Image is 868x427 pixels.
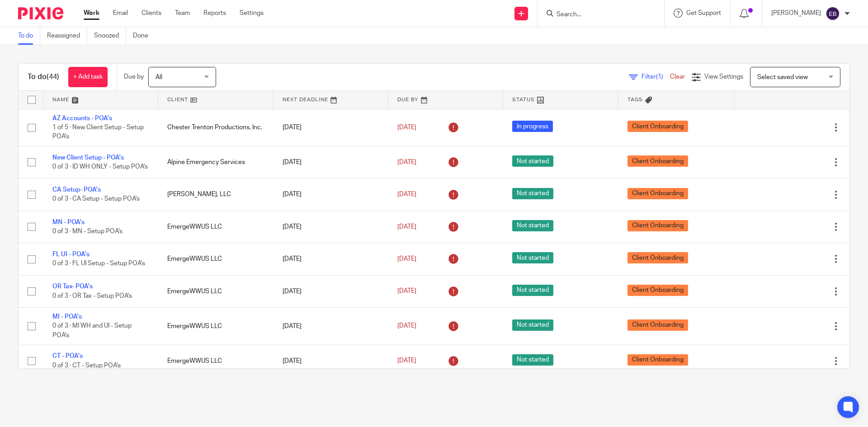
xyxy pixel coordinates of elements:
[627,354,688,366] span: Client Onboarding
[397,358,416,364] span: [DATE]
[52,261,145,267] span: 0 of 3 · FL UI Setup - Setup POA's
[52,362,121,369] span: 0 of 3 · CT - Setup POA's
[826,6,840,21] img: svg%3E
[274,178,388,211] td: [DATE]
[133,27,155,45] a: Done
[274,243,388,275] td: [DATE]
[113,9,128,18] a: Email
[397,224,416,230] span: [DATE]
[627,121,688,132] span: Client Onboarding
[52,283,93,290] a: OR Tax- POA's
[627,252,688,263] span: Client Onboarding
[52,124,144,140] span: 1 of 5 · New Client Setup - Setup POA's
[158,178,273,211] td: [PERSON_NAME], LLC
[397,159,416,165] span: [DATE]
[94,27,126,45] a: Snoozed
[52,293,132,299] span: 0 of 3 · OR Tax - Setup POA's
[240,9,264,18] a: Settings
[156,74,162,80] span: All
[771,9,821,18] p: [PERSON_NAME]
[274,308,388,345] td: [DATE]
[68,67,108,87] a: + Add task
[627,319,688,331] span: Client Onboarding
[158,345,273,377] td: EmergeWWUS LLC
[274,109,388,146] td: [DATE]
[203,9,226,18] a: Reports
[642,74,670,80] span: Filter
[52,155,124,161] a: New Client Setup - POA's
[274,345,388,377] td: [DATE]
[397,288,416,295] span: [DATE]
[52,228,123,235] span: 0 of 3 · MN - Setup POA's
[512,155,553,167] span: Not started
[397,191,416,197] span: [DATE]
[512,188,553,199] span: Not started
[52,219,85,225] a: MN - POA's
[52,187,101,193] a: CA Setup- POA's
[158,275,273,307] td: EmergeWWUS LLC
[686,10,721,16] span: Get Support
[512,121,553,132] span: In progress
[52,323,132,339] span: 0 of 3 · MI WH and UI - Setup POA's
[512,220,553,231] span: Not started
[28,72,59,82] h1: To do
[18,27,40,45] a: To do
[656,74,663,80] span: (1)
[158,109,273,146] td: Chester Trenton Productions, Inc.
[274,275,388,307] td: [DATE]
[704,74,743,80] span: View Settings
[627,188,688,199] span: Client Onboarding
[158,243,273,275] td: EmergeWWUS LLC
[52,251,90,258] a: FL UI - POA's
[627,97,643,102] span: Tags
[52,196,140,202] span: 0 of 3 · CA Setup - Setup POA's
[670,74,685,80] a: Clear
[18,7,63,19] img: Pixie
[512,252,553,263] span: Not started
[274,146,388,178] td: [DATE]
[52,115,112,122] a: AZ Accounts - POA's
[175,9,190,18] a: Team
[142,9,161,18] a: Clients
[52,164,148,170] span: 0 of 3 · ID WH ONLY - Setup POA's
[274,211,388,243] td: [DATE]
[512,285,553,296] span: Not started
[512,354,553,366] span: Not started
[124,72,144,81] p: Due by
[397,256,416,262] span: [DATE]
[397,323,416,329] span: [DATE]
[158,146,273,178] td: Alpine Emergency Services
[627,220,688,231] span: Client Onboarding
[52,314,82,320] a: MI - POA's
[627,285,688,296] span: Client Onboarding
[627,155,688,167] span: Client Onboarding
[512,319,553,331] span: Not started
[556,11,637,19] input: Search
[47,27,87,45] a: Reassigned
[52,353,83,359] a: CT - POA's
[397,124,416,131] span: [DATE]
[47,73,59,80] span: (44)
[757,74,808,80] span: Select saved view
[158,211,273,243] td: EmergeWWUS LLC
[158,308,273,345] td: EmergeWWUS LLC
[84,9,99,18] a: Work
